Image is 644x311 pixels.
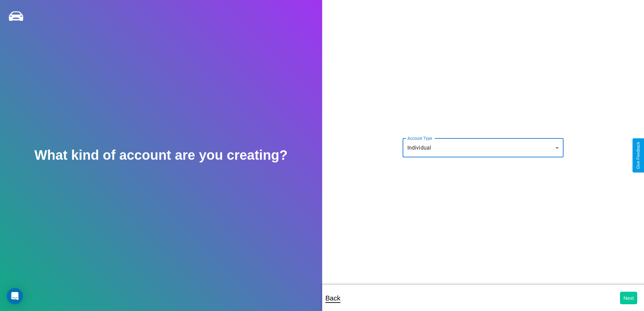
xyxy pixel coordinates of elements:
[403,138,564,157] div: Individual
[620,292,637,304] button: Next
[407,135,432,141] label: Account Type
[7,288,23,304] div: Open Intercom Messenger
[326,292,340,304] p: Back
[636,142,641,169] div: Give Feedback
[34,148,288,163] h2: What kind of account are you creating?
